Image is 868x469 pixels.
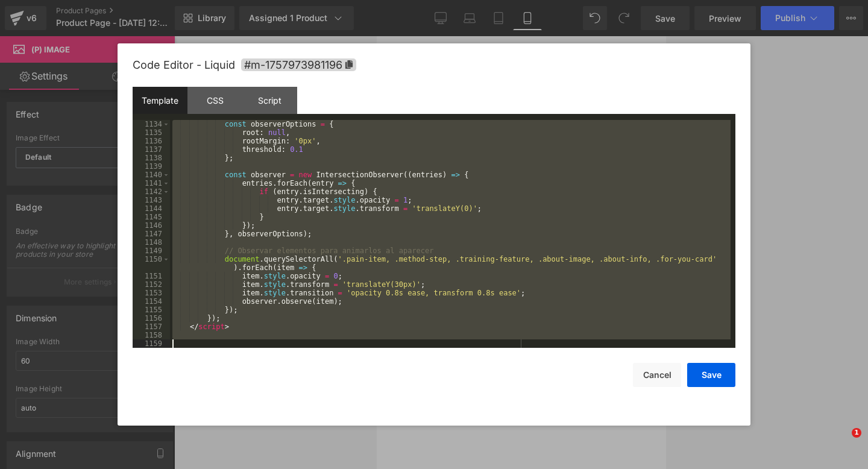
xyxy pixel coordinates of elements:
div: 1138 [133,154,170,162]
div: 1149 [133,247,170,255]
div: CSS [187,87,242,114]
div: Script [242,87,297,114]
div: 1139 [133,162,170,171]
div: 1140 [133,171,170,179]
div: 1148 [133,238,170,247]
div: 1144 [133,204,170,213]
span: Code Editor - Liquid [133,58,235,71]
div: 1153 [133,289,170,297]
div: 1157 [133,323,170,331]
div: 1137 [133,145,170,154]
div: 1158 [133,331,170,339]
button: Cancel [633,363,681,387]
div: 1142 [133,187,170,196]
div: Template [133,87,187,114]
span: Click to copy [241,58,356,71]
iframe: Intercom live chat [827,428,856,457]
div: 1151 [133,272,170,280]
div: 1159 [133,339,170,348]
div: 1134 [133,120,170,128]
div: 1146 [133,221,170,230]
span: 1 [852,428,861,438]
div: 1150 [133,255,170,272]
div: 1136 [133,137,170,145]
div: 1141 [133,179,170,187]
div: 1135 [133,128,170,137]
div: 1156 [133,314,170,323]
div: 1147 [133,230,170,238]
div: 1143 [133,196,170,204]
div: 1155 [133,306,170,314]
div: 1152 [133,280,170,289]
button: Save [687,363,735,387]
div: 1145 [133,213,170,221]
div: 1154 [133,297,170,306]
